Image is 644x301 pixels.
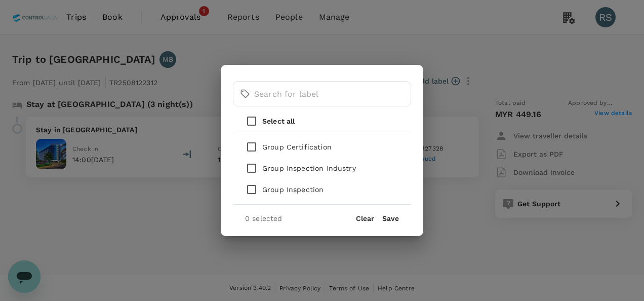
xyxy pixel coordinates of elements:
p: Group Certification [262,142,332,152]
p: Select all [262,116,295,126]
button: Save [382,214,399,222]
p: Group Inspection Industry [262,163,356,173]
p: 0 selected [245,213,283,223]
p: Group Inspection [262,184,324,195]
input: Search for label [254,81,411,106]
button: Clear [356,214,374,222]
